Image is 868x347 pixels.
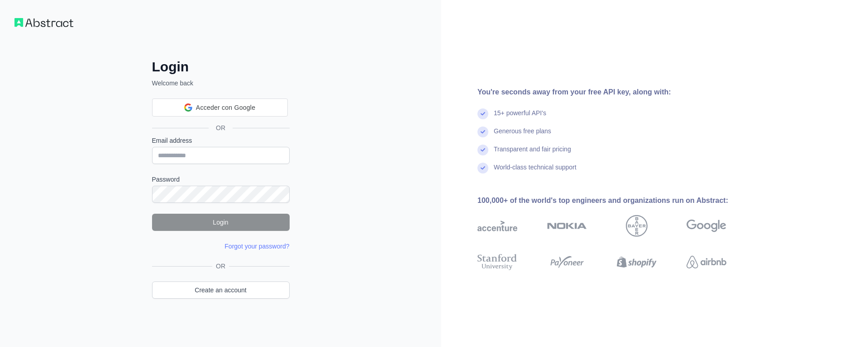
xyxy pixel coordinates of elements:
[212,262,229,271] span: OR
[547,215,587,237] img: nokia
[152,281,290,299] a: Create an account
[152,175,290,184] label: Password
[687,252,726,272] img: airbnb
[477,195,755,206] div: 100,000+ of the world's top engineers and organizations run on Abstract:
[617,252,657,272] img: shopify
[477,163,488,173] img: check mark
[477,87,755,98] div: You're seconds away from your free API key, along with:
[477,127,488,137] img: check mark
[14,18,73,27] img: Workflow
[477,108,488,119] img: check mark
[494,127,551,145] div: Generous free plans
[152,98,288,117] div: Acceder con Google
[152,136,290,145] label: Email address
[152,59,290,75] h2: Login
[152,79,290,88] p: Welcome back
[152,214,290,231] button: Login
[547,252,587,272] img: payoneer
[224,243,289,250] a: Forgot your password?
[494,108,546,127] div: 15+ powerful API's
[626,215,648,237] img: bayer
[477,215,517,237] img: accenture
[494,163,577,181] div: World-class technical support
[477,145,488,155] img: check mark
[494,145,571,163] div: Transparent and fair pricing
[209,123,233,132] span: OR
[477,252,517,272] img: stanford university
[687,215,726,237] img: google
[196,103,255,113] span: Acceder con Google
